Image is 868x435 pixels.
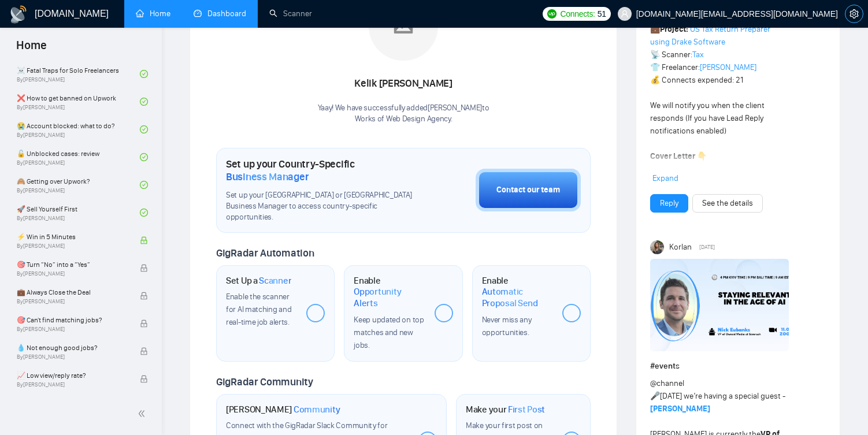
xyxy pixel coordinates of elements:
a: 🚀 Sell Yourself FirstBy[PERSON_NAME] [17,200,140,225]
span: By [PERSON_NAME] [17,326,128,333]
span: @channel [650,378,684,388]
span: 💧 Not enough good jobs? [17,342,128,354]
span: 📈 Low view/reply rate? [17,370,128,381]
h1: Set up your Country-Specific [226,158,418,183]
span: GigRadar Automation [216,247,314,259]
span: By [PERSON_NAME] [17,270,128,277]
img: logo [9,5,28,24]
span: Connects: [560,8,595,20]
span: By [PERSON_NAME] [17,381,128,388]
span: check-circle [140,98,148,106]
span: Community [294,404,340,415]
a: [PERSON_NAME] [700,62,756,72]
span: check-circle [140,70,148,78]
a: setting [845,9,863,18]
p: Works of Web Design Agency . [318,114,489,125]
img: F09E0NJK02H-Nick%20Eubanks.png [650,259,789,351]
span: 51 [598,8,606,20]
div: Contact our team [496,184,560,196]
span: lock [140,264,148,272]
a: searchScanner [269,9,312,18]
a: dashboardDashboard [194,9,246,18]
span: lock [140,236,148,244]
a: 😭 Account blocked: what to do?By[PERSON_NAME] [17,117,140,142]
span: By [PERSON_NAME] [17,243,128,250]
span: By [PERSON_NAME] [17,298,128,305]
div: Yaay! We have successfully added [PERSON_NAME] to [318,103,489,125]
strong: Cover Letter 👇 [650,151,707,161]
span: 🎤 [650,391,660,401]
span: 💼 Always Close the Deal [17,287,128,298]
span: setting [845,9,863,18]
span: check-circle [140,209,148,217]
button: Reply [650,194,688,213]
span: 🎯 Turn “No” into a “Yes” [17,259,128,270]
h1: # events [650,360,826,373]
h1: [PERSON_NAME] [226,404,340,415]
span: Never miss any opportunities. [482,315,532,337]
button: Contact our team [476,169,581,211]
span: user [621,10,629,18]
span: 🎯 Can't find matching jobs? [17,314,128,326]
h1: Enable [354,275,425,309]
span: check-circle [140,181,148,189]
img: upwork-logo.png [547,9,557,18]
a: ☠️ Fatal Traps for Solo FreelancersBy[PERSON_NAME] [17,61,140,87]
a: 🔓 Unblocked cases: reviewBy[PERSON_NAME] [17,144,140,170]
span: Opportunity Alerts [354,286,425,308]
span: ⚡ Win in 5 Minutes [17,231,128,243]
span: Expand [652,173,678,183]
a: homeHome [136,9,170,18]
button: setting [845,5,863,23]
span: Set up your [GEOGRAPHIC_DATA] or [GEOGRAPHIC_DATA] Business Manager to access country-specific op... [226,190,418,223]
span: Korlan [669,241,692,254]
span: First Post [508,404,545,415]
strong: Project: [660,24,688,34]
div: Kelik [PERSON_NAME] [318,74,489,94]
span: double-left [138,408,149,419]
span: lock [140,375,148,383]
span: Keep updated on top matches and new jobs. [354,315,424,350]
span: GigRadar Community [216,375,313,388]
h1: Enable [482,275,553,309]
a: [PERSON_NAME] [650,404,710,414]
a: Reply [660,197,678,210]
span: Automatic Proposal Send [482,286,553,308]
a: ❌ How to get banned on UpworkBy[PERSON_NAME] [17,89,140,114]
span: lock [140,319,148,328]
a: 🙈 Getting over Upwork?By[PERSON_NAME] [17,172,140,198]
span: lock [140,292,148,300]
h1: Make your [466,404,545,415]
a: See the details [702,197,753,210]
span: check-circle [140,125,148,133]
span: By [PERSON_NAME] [17,354,128,360]
span: check-circle [140,153,148,161]
span: Scanner [259,275,291,287]
button: See the details [692,194,763,213]
span: lock [140,347,148,355]
a: Tax [692,50,704,60]
span: Home [7,37,56,61]
span: Enable the scanner for AI matching and real-time job alerts. [226,292,291,327]
span: Business Manager [226,170,309,183]
h1: Set Up a [226,275,291,287]
span: [DATE] [699,242,715,252]
img: Korlan [650,240,664,254]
